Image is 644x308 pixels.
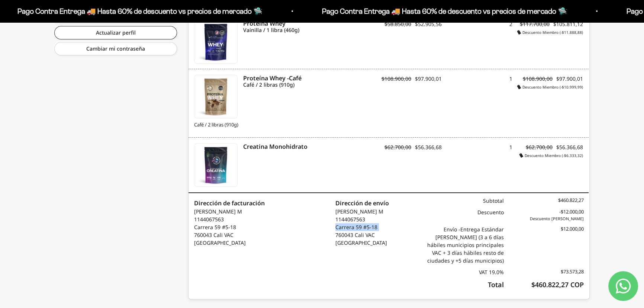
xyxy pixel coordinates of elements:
[503,225,584,264] div: $12.000,00
[381,75,411,82] s: $108.900,00
[384,20,411,28] s: $58.850,00
[335,208,389,247] p: [PERSON_NAME] M 1144067563 Carrera 59 #5-18 760043 Cali VAC [GEOGRAPHIC_DATA]
[194,75,238,118] a: Proteína Whey -Café - Café / 2 libras (910g)
[384,144,411,151] s: $62.700,00
[503,216,584,222] span: Descuento [PERSON_NAME]
[194,208,265,247] p: [PERSON_NAME] M 1144067563 Carrera 59 #5-18 760043 Cali VAC [GEOGRAPHIC_DATA]
[443,226,460,233] span: Envío -
[243,20,370,33] a: Proteína Whey Vainilla / 1 libra (460g)
[415,20,442,28] span: $52.905,56
[194,75,237,118] img: Proteína Whey -Café - Café / 2 libras (910g)
[553,20,583,28] span: $105.811,12
[559,208,584,215] span: -$12.000,00
[243,81,370,88] i: Café / 2 libras (910g)
[194,20,237,63] img: Proteína Whey - Vainilla - Vainilla / 1 libra (460g)
[415,75,442,82] span: $97.900,01
[556,75,583,82] span: $97.900,01
[526,144,553,151] s: $62.700,00
[442,75,512,90] div: 1
[415,144,442,151] span: $56.366,68
[243,75,370,81] i: Proteína Whey -Café
[556,144,583,151] span: $56.366,68
[194,121,371,129] span: Café / 2 libras (910g)
[243,27,370,33] i: Vainilla / 1 libra (460g)
[519,153,583,158] i: Descuento Miembro (-$6.333,32)
[322,5,567,17] p: Pago Contra Entrega 🚚 Hasta 60% de descuento vs precios de mercado 🛸
[243,143,370,150] a: Creatina Monohidrato
[194,20,238,64] a: Proteína Whey - Vainilla - Vainilla / 1 libra (460g)
[17,5,263,17] p: Pago Contra Entrega 🚚 Hasta 60% de descuento vs precios de mercado 🛸
[243,75,370,88] a: Proteína Whey -Café Café / 2 libras (910g)
[194,144,237,186] img: Creatina Monohidrato
[243,20,370,27] i: Proteína Whey
[194,143,238,187] a: Creatina Monohidrato
[442,143,512,158] div: 1
[424,225,504,264] div: Entrega Estándar [PERSON_NAME] (3 a 6 días hábiles municipios principales VAC + 3 días hábiles re...
[424,208,504,222] div: Descuento
[194,199,265,207] strong: Dirección de facturación
[442,20,512,35] div: 2
[424,197,504,205] div: Subtotal
[523,75,553,82] s: $108.900,00
[503,280,584,290] div: $460.822,27 COP
[424,268,504,276] div: VAT 19.0%
[520,20,550,28] s: $117.700,00
[517,30,583,35] i: Descuento Miembro (-$11.888,88)
[503,197,584,205] div: $460.822,27
[54,42,177,55] a: Cambiar mi contraseña
[517,84,583,90] i: Descuento Miembro (-$10.999,99)
[335,199,389,207] strong: Dirección de envío
[503,268,584,276] div: $73.573,28
[54,26,177,39] a: Actualizar perfil
[424,280,504,290] div: Total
